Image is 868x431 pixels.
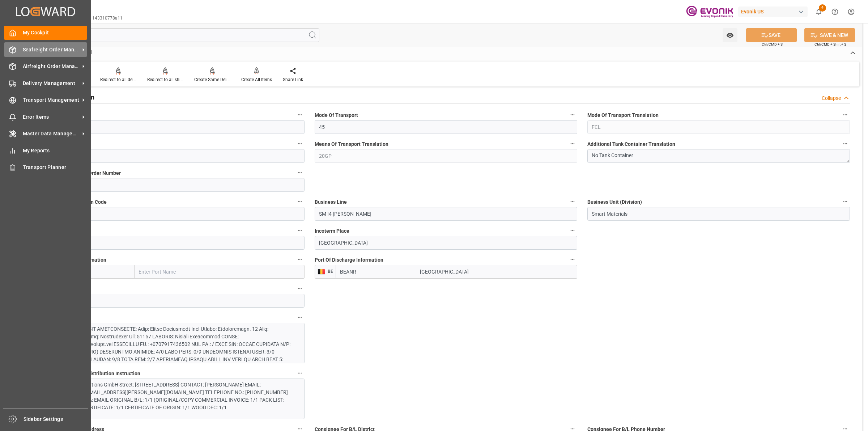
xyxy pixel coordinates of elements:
textarea: No Tank Container [587,149,850,163]
button: Physical Document Distribution Instruction [295,368,305,378]
span: Transport Planner [23,164,88,171]
button: open menu [723,28,737,42]
div: Collapse [822,94,841,102]
div: Redirect to all shipments [147,76,183,83]
button: Movement Type [295,110,305,119]
span: Delivery Management [23,80,80,87]
span: Airfreight Order Management [23,63,80,70]
span: My Cockpit [23,29,88,37]
button: Incoterm Place [568,226,577,235]
span: Business Line [315,198,347,206]
span: Business Unit (Division) [587,198,642,206]
button: Port Of Loading Information [295,255,305,264]
button: Means Of Transport [295,139,305,148]
button: Incoterm [295,226,305,235]
span: Transport Management [23,96,80,104]
span: Error Items [23,113,80,121]
div: Create All Items [241,76,272,83]
button: SAVE [746,28,797,42]
span: Means Of Transport Translation [315,140,388,148]
div: Share Link [283,76,303,83]
a: My Reports [4,143,87,157]
button: Help Center [827,4,843,20]
button: Evonik US [738,5,810,18]
input: Enter Port Name [416,265,577,279]
button: Means Of Transport Translation [568,139,577,148]
button: Mode Of Transport Translation [841,110,850,119]
input: Enter Locode [50,265,135,279]
div: Create Same Delivery Date [194,76,230,83]
button: Business Line [568,197,577,206]
span: Additional Tank Container Translation [587,140,675,148]
input: Enter Locode [336,265,416,279]
span: Mode Of Transport Translation [587,111,659,119]
input: Enter Port Name [135,265,305,279]
a: My Cockpit [4,26,87,40]
span: My Reports [23,147,88,155]
span: 4 [819,4,826,12]
span: Mode Of Transport [315,111,358,119]
button: Port Of Discharge Information [568,255,577,264]
button: U.S. State Of Origin [295,284,305,293]
img: Evonik-brand-mark-Deep-Purple-RGB.jpeg_1700498283.jpeg [686,5,733,18]
button: Business Unit (Division) [841,197,850,206]
div: Name: Evonik Operations GmbH Street: [STREET_ADDRESS] CONTACT: [PERSON_NAME] EMAIL: [PERSON_NAME]... [46,381,293,411]
span: BE [325,269,333,274]
button: Customer Purchase Order Number [295,168,305,177]
span: Incoterm Place [315,227,349,235]
div: Redirect to all deliveries [100,76,136,83]
span: Physical Document Distribution Instruction [42,370,140,377]
button: SAVE & NEW [804,28,855,42]
a: Transport Planner [4,160,87,174]
span: Port Of Discharge Information [315,256,383,264]
button: Business Line Division Code [295,197,305,206]
button: Additional Tank Container Translation [841,139,850,148]
button: show 4 new notifications [810,4,827,20]
span: Master Data Management [23,130,80,138]
button: Text Information [295,313,305,322]
div: Evonik US [738,7,808,17]
input: Search Fields [33,28,319,42]
span: Sidebar Settings [24,415,88,423]
img: country [318,269,325,275]
span: Seafreight Order Management [23,46,80,54]
span: Ctrl/CMD + S [762,42,783,47]
span: Ctrl/CMD + Shift + S [814,42,846,47]
button: Mode Of Transport [568,110,577,119]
